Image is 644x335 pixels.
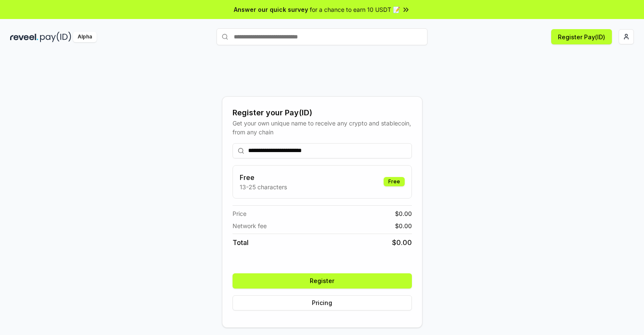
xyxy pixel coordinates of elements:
[240,182,287,191] p: 13-25 characters
[10,32,38,42] img: reveel_dark
[233,221,267,230] span: Network fee
[233,209,246,218] span: Price
[551,29,612,44] button: Register Pay(ID)
[233,295,412,310] button: Pricing
[310,5,400,14] span: for a chance to earn 10 USDT 📝
[395,209,412,218] span: $ 0.00
[395,221,412,230] span: $ 0.00
[73,32,97,42] div: Alpha
[40,32,71,42] img: pay_id
[234,5,308,14] span: Answer our quick survey
[233,237,249,248] span: Total
[240,172,287,182] h3: Free
[384,177,405,186] div: Free
[233,119,412,136] div: Get your own unique name to receive any crypto and stablecoin, from any chain
[233,273,412,289] button: Register
[392,237,412,248] span: $ 0.00
[233,107,412,119] div: Register your Pay(ID)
